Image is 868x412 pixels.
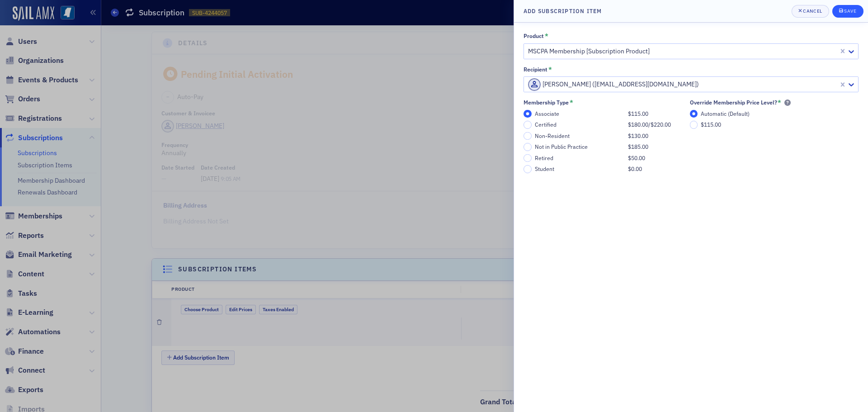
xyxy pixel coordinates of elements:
[535,133,623,139] div: Non-Resident
[628,143,648,150] span: $185.00
[524,154,532,162] input: Retired$50.00
[844,9,856,14] div: Save
[628,110,648,117] span: $115.00
[832,5,863,18] button: Save
[535,121,623,128] div: Certified
[628,165,642,172] span: $0.00
[701,110,750,117] span: Automatic (Default)
[628,132,648,139] span: $130.00
[628,121,671,128] div: /
[524,7,602,15] h4: Add Subscription Item
[651,121,671,128] span: $220.00
[524,110,532,118] input: Associate$115.00
[524,99,569,106] div: Membership Type
[535,155,623,161] div: Retired
[535,110,623,117] div: Associate
[628,121,648,128] span: $180.00
[548,66,552,74] abbr: This field is required
[690,121,698,129] input: $115.00
[524,132,532,140] input: Non-Resident$130.00
[524,33,544,39] div: Product
[792,5,829,18] button: Cancel
[528,78,837,91] div: [PERSON_NAME] ([EMAIL_ADDRESS][DOMAIN_NAME])
[570,99,573,107] abbr: This field is required
[524,143,532,151] input: Not in Public Practice$185.00
[524,121,532,129] input: Certified$180.00/$220.00
[524,66,547,73] div: Recipient
[803,9,822,14] div: Cancel
[545,32,548,40] abbr: This field is required
[701,121,721,128] span: $115.00
[524,165,532,173] input: Student$0.00
[690,99,777,106] div: Override Membership Price Level?
[535,166,623,172] div: Student
[535,143,623,150] div: Not in Public Practice
[628,154,645,161] span: $50.00
[690,110,698,118] input: Automatic (Default)
[778,99,781,107] abbr: This field is required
